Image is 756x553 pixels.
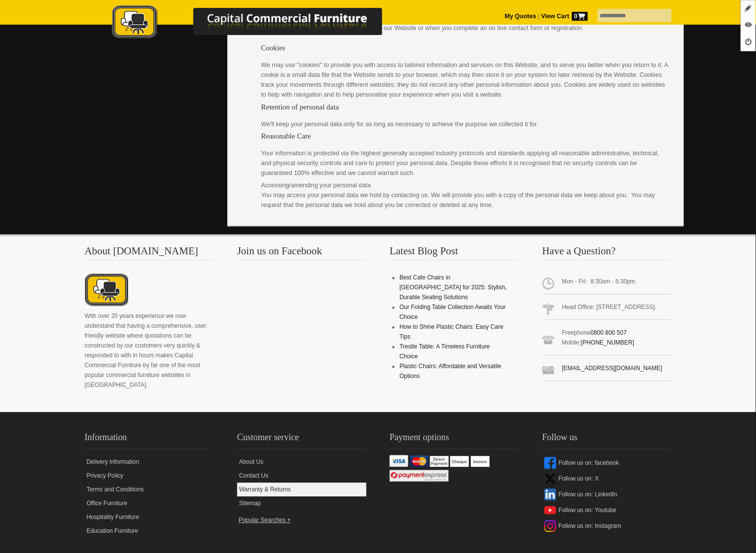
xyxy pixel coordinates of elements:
img: VISA [390,455,408,467]
h3: Join us on Facebook [237,246,366,261]
div: Accessing/amending your personal data [261,181,670,191]
a: Best Cafe Chairs in [GEOGRAPHIC_DATA] for 2025: Stylish, Durable Seating Solutions [399,275,507,301]
img: instagram-icon [544,520,556,532]
img: x-icon [544,473,556,485]
a: Follow us on: facebook [542,455,672,471]
a: Terms and Conditions [85,483,214,497]
span: Freephone Mobile: [542,324,672,356]
h2: Information [85,430,214,449]
h2: Follow us [542,430,672,449]
a: Follow us on: Instagram [542,518,672,534]
a: Our Folding Table Collection Awaits Your Choice [399,304,506,321]
h4: Reasonable Care [261,132,670,141]
p: We may use "cookies" to provide you with access to tailored information and services on this Webs... [261,60,670,100]
a: Follow us on: X [542,471,672,487]
span: Mon - Fri: 8:30am - 5:30pm. [542,273,672,295]
h3: Latest Blog Post [390,246,519,261]
div: You may access your personal data we hold by contacting us. We will provide you with a copy of th... [261,191,670,210]
p: We'll keep your personal data only for as long as necessary to achieve the purpose we collected i... [261,119,670,129]
h3: About [DOMAIN_NAME] [85,246,214,261]
a: Education Furniture [85,524,214,538]
a: Capital Commercial Furniture Logo [85,5,430,44]
h2: Payment options [390,430,519,449]
h4: Cookies [261,43,670,53]
p: With over 20 years experience we now understand that having a comprehensive, user friendly websit... [85,311,214,390]
a: [PHONE_NUMBER] [581,340,634,346]
a: Trestle Table: A Timeless Furniture Choice [399,344,490,360]
a: Plastic Chairs: Affordable and Versatile Options [399,363,502,380]
img: Capital Commercial Furniture Logo [85,5,430,41]
h2: Customer service [237,430,366,449]
a: How to Shine Plastic Chairs: Easy Care Tips [399,324,504,341]
div: - Directly from you when you purchase from our Website or when you complete an on line contact fo... [261,23,670,33]
img: Direct Payment [430,456,449,467]
a: View Cart0 [540,13,587,20]
img: Windcave / Payment Express [390,470,449,482]
a: Hospitality Furniture [85,511,214,524]
img: Cheque [450,456,469,467]
img: About CCFNZ Logo [85,273,128,309]
img: Mastercard [410,456,429,467]
a: Contact Us [237,469,366,483]
a: Warranty & Returns [237,483,366,497]
a: 0800 800 507 [591,330,627,337]
h3: Have a Question? [542,246,672,261]
a: My Quotes [505,13,537,20]
a: Follow us on: Youtube [542,503,672,518]
strong: View Cart [541,13,588,20]
span: Head Office: [STREET_ADDRESS]. [542,299,672,320]
a: Privacy Policy [85,469,214,483]
img: linkedin-icon [544,489,556,501]
p: Your information is protected via the highest generally accepted industry protocols and standards... [261,149,670,178]
a: About Us [237,455,366,469]
h4: Retention of personal data [261,102,670,112]
img: youtube-icon [544,505,556,517]
a: [EMAIL_ADDRESS][DOMAIN_NAME] [562,365,662,372]
img: Invoice [471,456,490,467]
a: Office Furniture [85,497,214,511]
iframe: fb:page Facebook Social Plugin [237,273,365,381]
span: 0 [572,12,588,21]
a: Sitemap [237,497,366,511]
img: facebook-icon [544,457,556,469]
a: Delivery Information [85,455,214,469]
a: Follow us on: LinkedIn [542,487,672,503]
